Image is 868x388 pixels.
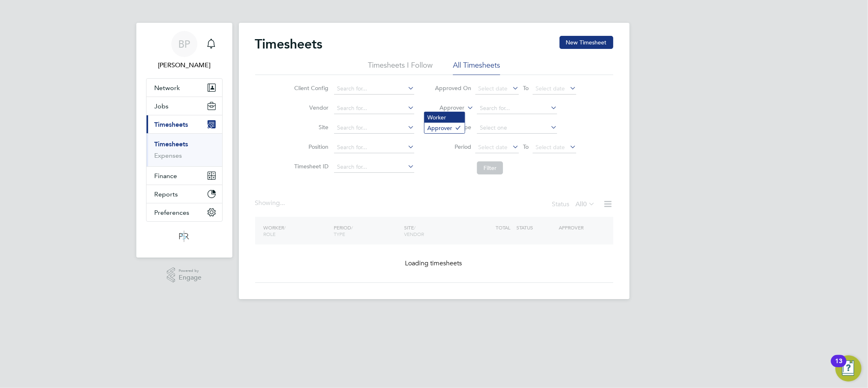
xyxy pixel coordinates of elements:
button: Finance [146,167,222,185]
span: Finance [155,172,177,180]
label: Client Config [292,84,328,92]
li: All Timesheets [453,60,500,75]
label: Position [292,143,328,150]
button: Filter [477,161,503,174]
a: Go to home page [146,230,223,243]
label: All [576,200,595,208]
span: Select date [478,85,507,92]
span: To [520,83,531,93]
label: Period [435,143,471,150]
span: ... [280,199,285,207]
span: Powered by [179,267,201,274]
button: Timesheets [146,115,222,133]
span: 0 [584,200,587,208]
button: Open Resource Center, 13 new notifications [835,355,861,381]
span: Ben Perkin [146,60,223,70]
span: Select date [478,143,507,151]
button: Network [146,79,222,97]
li: Approver [424,123,465,133]
span: Jobs [155,102,169,110]
input: Search for... [334,103,414,114]
input: Search for... [477,103,557,114]
li: Timesheets I Follow [368,60,433,75]
button: Reports [146,185,222,203]
div: Timesheets [146,133,222,166]
div: Showing [255,199,287,207]
a: Expenses [155,152,182,159]
a: Powered byEngage [167,267,201,283]
div: Status [552,199,597,210]
h2: Timesheets [255,36,323,52]
input: Search for... [334,161,414,173]
nav: Main navigation [136,23,232,258]
label: Timesheet ID [292,163,328,170]
label: Vendor [292,104,328,111]
span: Preferences [155,209,190,216]
button: Preferences [146,203,222,221]
input: Search for... [334,83,414,95]
input: Search for... [334,122,414,134]
span: Timesheets [155,121,188,128]
li: Worker [424,112,465,123]
span: BP [178,39,190,49]
img: psrsolutions-logo-retina.png [177,230,191,243]
button: New Timesheet [560,36,613,49]
span: Select date [536,85,565,92]
input: Search for... [334,142,414,153]
span: Select date [536,143,565,151]
input: Select one [477,122,557,134]
button: Jobs [146,97,222,115]
label: Approved On [435,84,471,92]
span: Network [155,84,180,92]
a: BP[PERSON_NAME] [146,31,223,70]
a: Timesheets [155,140,188,148]
div: 13 [835,361,842,372]
span: Engage [179,274,201,281]
span: To [520,141,531,152]
span: Reports [155,190,178,198]
label: Approver [428,104,464,112]
label: Site [292,123,328,131]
